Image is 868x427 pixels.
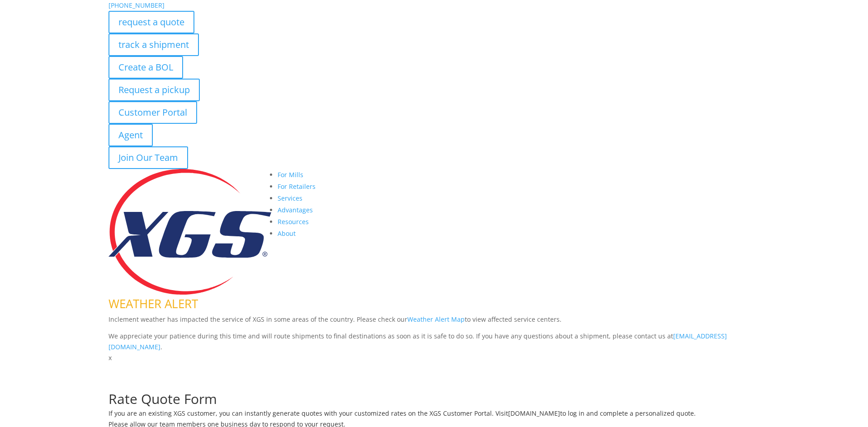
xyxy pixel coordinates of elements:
a: Resources [278,217,309,226]
a: [PHONE_NUMBER] [108,1,165,9]
a: request a quote [108,11,194,33]
h1: Request a Quote [108,363,759,381]
h1: Rate Quote Form [108,392,759,410]
span: WEATHER ALERT [108,296,198,312]
a: [DOMAIN_NAME] [508,409,560,418]
a: Advantages [278,206,313,214]
span: to log in and complete a personalized quote. [560,409,696,418]
p: Inclement weather has impacted the service of XGS in some areas of the country. Please check our ... [108,314,759,331]
a: For Mills [278,170,303,179]
p: We appreciate your patience during this time and will route shipments to final destinations as so... [108,331,759,352]
a: track a shipment [108,33,199,56]
a: Services [278,194,302,202]
p: Complete the form below for a customized quote based on your shipping needs. [108,381,759,392]
a: Agent [108,124,153,146]
a: Create a BOL [108,56,183,79]
a: For Retailers [278,182,316,191]
p: x [108,352,759,363]
a: Join Our Team [108,146,188,169]
span: If you are an existing XGS customer, you can instantly generate quotes with your customized rates... [108,409,508,418]
a: About [278,229,296,238]
a: Weather Alert Map [407,315,465,324]
a: Request a pickup [108,79,200,101]
a: Customer Portal [108,101,197,124]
